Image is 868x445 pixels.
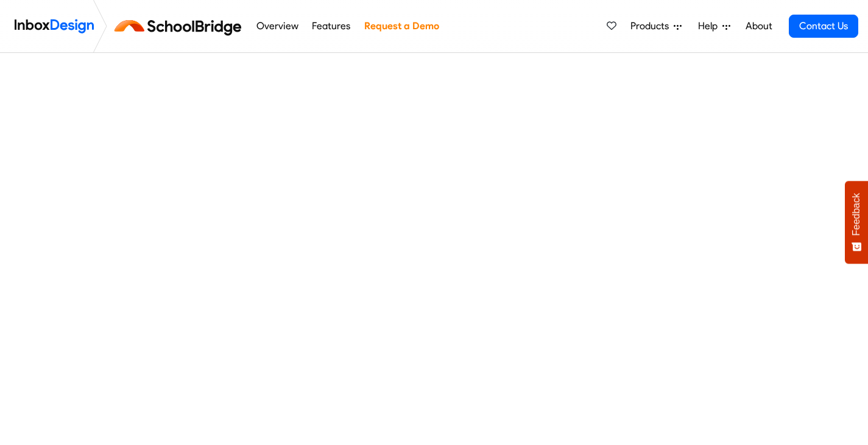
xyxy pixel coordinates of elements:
[851,193,862,236] span: Feedback
[698,19,722,33] span: Help
[789,15,858,38] a: Contact Us
[845,181,868,264] button: Feedback - Show survey
[742,14,775,38] a: About
[309,14,354,38] a: Features
[253,14,302,38] a: Overview
[361,14,442,38] a: Request a Demo
[693,14,735,38] a: Help
[630,19,674,33] span: Products
[112,12,249,41] img: schoolbridge logo
[626,14,686,38] a: Products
